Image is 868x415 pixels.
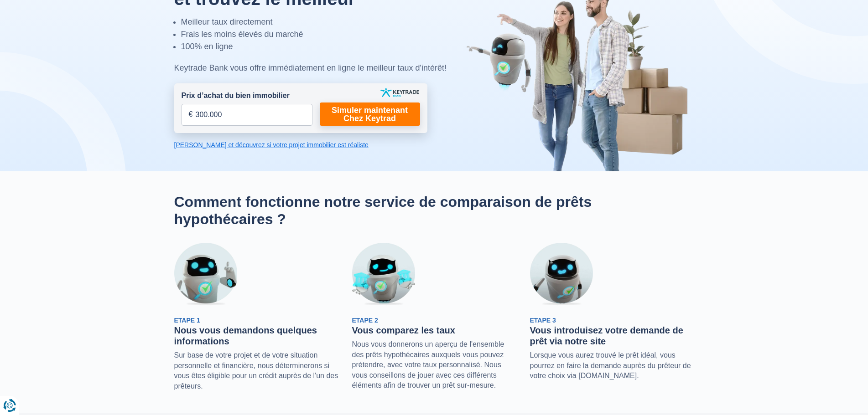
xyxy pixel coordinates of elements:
p: Sur base de votre projet et de votre situation personnelle et financière, nous déterminerons si v... [174,350,338,391]
img: keytrade [380,88,419,97]
img: Etape 1 [174,243,237,306]
h3: Nous vous demandons quelques informations [174,325,338,347]
li: Frais les moins élevés du marché [181,28,472,41]
h3: Vous introduisez votre demande de prêt via notre site [530,325,694,347]
p: Nous vous donnerons un aperçu de l'ensemble des prêts hypothécaires auxquels vous pouvez prétendr... [352,339,516,390]
a: [PERSON_NAME] et découvrez si votre projet immobilier est réaliste [174,140,427,149]
p: Lorsque vous aurez trouvé le prêt idéal, vous pourrez en faire la demande auprès du prêteur de vo... [530,350,694,381]
li: Meilleur taux directement [181,16,472,28]
span: Etape 3 [530,317,556,324]
span: Etape 1 [174,317,200,324]
label: Prix d’achat du bien immobilier [182,91,290,101]
span: € [189,109,193,120]
h3: Vous comparez les taux [352,325,516,336]
li: 100% en ligne [181,41,472,53]
span: Etape 2 [352,317,378,324]
img: Etape 3 [530,243,593,306]
a: Simuler maintenant Chez Keytrad [320,102,420,126]
h2: Comment fonctionne notre service de comparaison de prêts hypothécaires ? [174,193,694,228]
div: Keytrade Bank vous offre immédiatement en ligne le meilleur taux d'intérêt! [174,62,472,74]
img: Etape 2 [352,243,415,306]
